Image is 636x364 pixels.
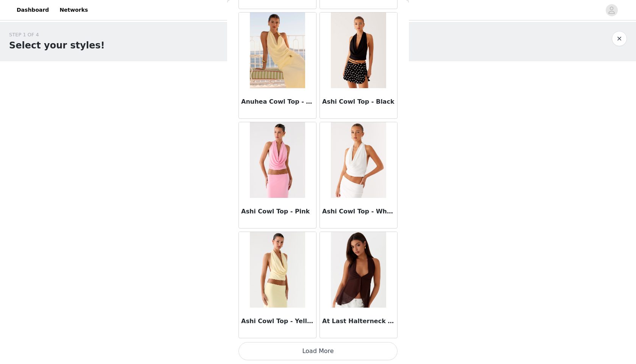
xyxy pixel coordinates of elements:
h1: Select your styles! [9,39,105,52]
div: avatar [608,4,615,16]
img: Ashi Cowl Top - Black [331,12,386,88]
h3: Anuhea Cowl Top - Yellow [241,97,314,106]
h3: Ashi Cowl Top - Yellow [241,317,314,326]
img: Ashi Cowl Top - White [331,122,386,198]
h3: Ashi Cowl Top - Pink [241,207,314,216]
img: Ashi Cowl Top - Pink [250,122,305,198]
a: Networks [55,2,92,19]
div: STEP 1 OF 4 [9,31,105,39]
img: Anuhea Cowl Top - Yellow [250,12,305,88]
img: At Last Halterneck Top - Brown [331,232,386,308]
img: Ashi Cowl Top - Yellow [250,232,305,308]
button: Load More [238,342,397,360]
a: Dashboard [12,2,53,19]
h3: Ashi Cowl Top - White [322,207,395,216]
h3: At Last Halterneck Top - Brown [322,317,395,326]
h3: Ashi Cowl Top - Black [322,97,395,106]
